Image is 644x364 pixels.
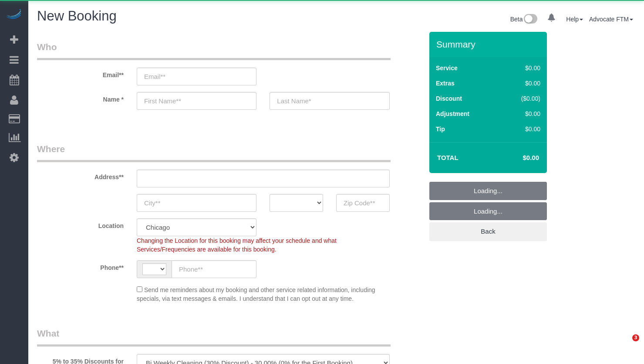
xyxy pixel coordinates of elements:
[5,9,23,21] img: Automaid Logo
[614,334,635,355] iframe: Intercom live chat
[137,92,256,110] input: First Name**
[503,64,540,72] div: $0.00
[429,222,547,241] a: Back
[632,334,639,341] span: 3
[37,327,391,347] legend: What
[589,16,633,23] a: Advocate FTM
[436,125,445,133] label: Tip
[30,218,130,230] label: Location
[137,286,375,302] span: Send me reminders about my booking and other service related information, including specials, via...
[137,237,337,253] span: Changing the Location for this booking may affect your schedule and what Services/Frequencies are...
[523,14,537,25] img: New interface
[436,39,543,49] h3: Summary
[37,41,391,60] legend: Who
[503,125,540,133] div: $0.00
[436,94,462,103] label: Discount
[30,92,130,104] label: Name *
[510,16,537,23] a: Beta
[37,8,117,24] span: New Booking
[503,79,540,88] div: $0.00
[436,109,469,118] label: Adjustment
[437,154,459,161] strong: Total
[503,94,540,103] div: ($0.00)
[37,143,391,162] legend: Where
[270,92,389,110] input: Last Name*
[503,109,540,118] div: $0.00
[436,64,458,72] label: Service
[436,79,455,88] label: Extras
[497,154,539,162] h4: $0.00
[566,16,583,23] a: Help
[336,194,390,212] input: Zip Code**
